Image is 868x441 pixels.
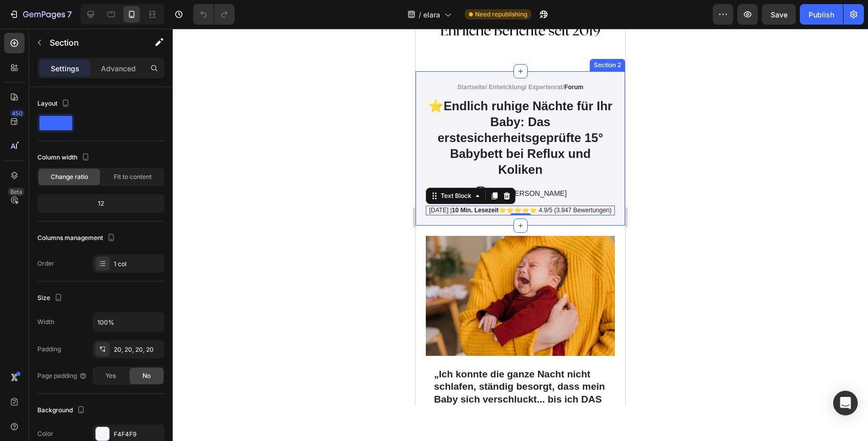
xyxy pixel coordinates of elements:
[37,345,61,354] div: Padding
[114,172,152,182] span: Fit to content
[771,10,788,19] span: Save
[18,365,186,401] strong: Baby sich verschluckt... bis ich DAS sicherheitsgeprüfte [PERSON_NAME]
[142,371,151,380] span: No
[114,430,162,439] div: F4F4F9
[37,151,92,165] div: Column width
[423,9,440,20] span: elara
[37,291,65,305] div: Size
[51,63,79,74] p: Settings
[93,313,164,331] input: Auto
[800,4,843,25] button: Publish
[114,259,162,269] div: 1 col
[8,188,25,196] div: Beta
[50,36,134,49] p: Section
[37,259,54,268] div: Order
[4,4,76,25] button: 7
[39,196,162,211] div: 12
[37,317,54,327] div: Width
[101,63,136,74] p: Advanced
[475,10,527,19] span: Need republishing
[809,9,834,20] div: Publish
[37,371,87,380] div: Page padding
[193,4,235,25] div: Undo/Redo
[106,371,116,380] span: Yes
[51,172,88,182] span: Change ratio
[37,429,53,438] div: Color
[114,345,162,354] div: 20, 20, 20, 20
[67,8,72,21] p: 7
[833,391,858,415] div: Open Intercom Messenger
[37,231,117,245] div: Columns management
[762,4,796,25] button: Save
[416,29,625,406] iframe: Design area
[37,97,72,111] div: Layout
[37,404,87,417] div: Background
[419,9,421,20] span: /
[10,109,25,117] div: 450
